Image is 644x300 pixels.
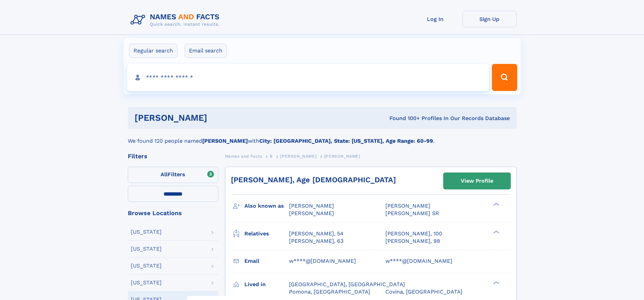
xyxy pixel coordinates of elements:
[461,173,493,189] div: View Profile
[289,210,334,216] span: [PERSON_NAME]
[492,202,500,207] div: ❯
[244,228,289,239] h3: Relatives
[129,44,177,58] label: Regular search
[131,280,162,285] div: [US_STATE]
[128,129,517,145] div: We found 120 people named with .
[270,152,273,160] a: B
[289,281,405,287] span: [GEOGRAPHIC_DATA], [GEOGRAPHIC_DATA]
[385,230,442,237] a: [PERSON_NAME], 100
[289,237,343,245] a: [PERSON_NAME], 63
[131,229,162,235] div: [US_STATE]
[385,210,439,216] span: [PERSON_NAME] SR
[127,64,489,91] input: search input
[289,203,334,209] span: [PERSON_NAME]
[280,152,316,160] a: [PERSON_NAME]
[244,255,289,267] h3: Email
[244,279,289,290] h3: Lived in
[462,11,517,27] a: Sign Up
[225,152,262,160] a: Names and Facts
[289,289,370,295] span: Pomona, [GEOGRAPHIC_DATA]
[270,154,273,159] span: B
[492,64,517,91] button: Search Button
[408,11,462,27] a: Log In
[131,263,162,269] div: [US_STATE]
[492,280,500,285] div: ❯
[131,246,162,252] div: [US_STATE]
[128,153,218,159] div: Filters
[444,173,510,189] a: View Profile
[289,230,343,237] a: [PERSON_NAME], 54
[161,171,168,178] span: All
[202,138,248,144] b: [PERSON_NAME]
[324,154,360,159] span: [PERSON_NAME]
[385,203,430,209] span: [PERSON_NAME]
[128,210,218,216] div: Browse Locations
[259,138,433,144] b: City: [GEOGRAPHIC_DATA], State: [US_STATE], Age Range: 60-99
[385,237,440,245] a: [PERSON_NAME], 98
[298,115,510,122] div: Found 100+ Profiles In Our Records Database
[128,167,218,183] label: Filters
[231,176,396,184] a: [PERSON_NAME], Age [DEMOGRAPHIC_DATA]
[128,11,225,29] img: Logo Names and Facts
[385,289,462,295] span: Covina, [GEOGRAPHIC_DATA]
[185,44,227,58] label: Email search
[244,200,289,212] h3: Also known as
[135,114,299,122] h1: [PERSON_NAME]
[492,230,500,234] div: ❯
[280,154,316,159] span: [PERSON_NAME]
